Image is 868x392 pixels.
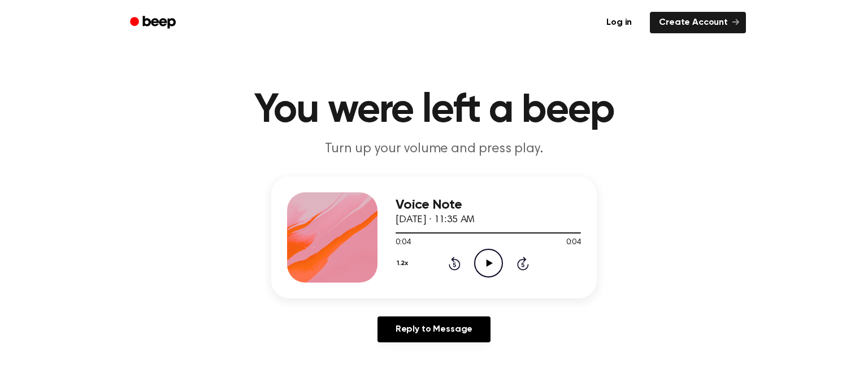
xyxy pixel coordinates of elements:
a: Beep [122,12,186,34]
span: 0:04 [396,237,410,249]
a: Log in [595,10,643,36]
button: 1.2x [396,254,412,273]
a: Reply to Message [377,316,491,342]
a: Create Account [650,12,746,33]
span: [DATE] · 11:35 AM [396,215,475,225]
h1: You were left a beep [145,90,723,131]
p: Turn up your volume and press play. [217,140,651,158]
h3: Voice Note [396,197,581,213]
span: 0:04 [566,237,581,249]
